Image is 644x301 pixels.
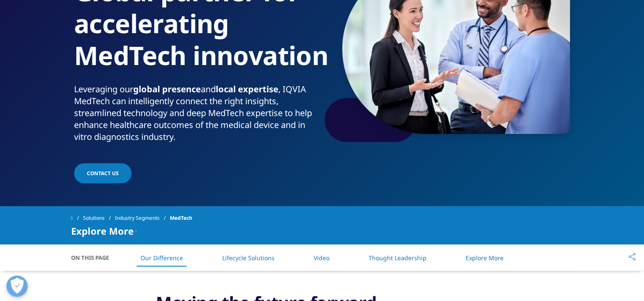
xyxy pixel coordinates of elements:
a: Explore More [466,254,504,262]
a: Contact Us [74,163,132,183]
strong: global presence [133,83,201,95]
a: Solutions [83,210,115,226]
span: Contact Us [87,170,119,177]
a: Thought Leadership [369,254,426,262]
button: Open Preferences [6,275,28,297]
a: Video [314,254,329,262]
a: Our Difference [140,254,183,262]
a: Industry Segments [115,210,170,226]
span: MedTech [170,210,192,226]
span: Explore More [71,226,134,236]
strong: local expertise [216,83,278,95]
a: Lifecycle Solutions [222,254,275,262]
p: Leveraging our and , IQVIA MedTech can intelligently connect the right insights, streamlined tech... [74,83,319,148]
span: On This Page [71,253,118,262]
